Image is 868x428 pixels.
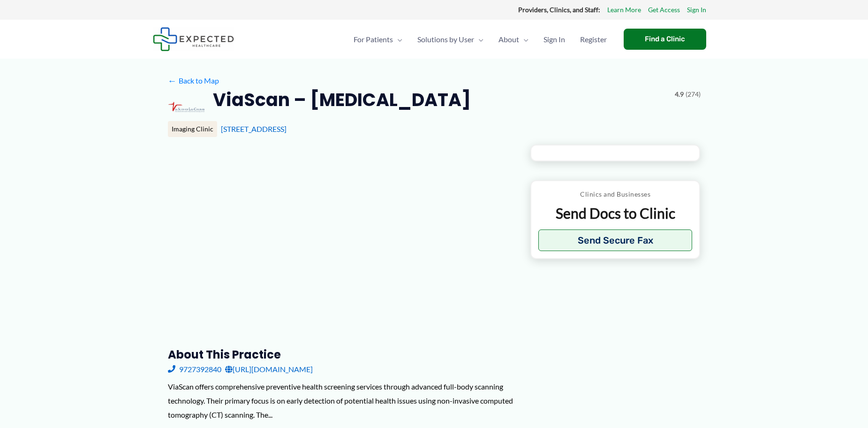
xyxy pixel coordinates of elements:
[346,23,614,56] nav: Primary Site Navigation
[607,4,641,16] a: Learn More
[538,229,693,251] button: Send Secure Fax
[580,23,607,56] span: Register
[687,4,706,16] a: Sign In
[410,23,491,56] a: Solutions by UserMenu Toggle
[168,380,515,421] div: ViaScan offers comprehensive preventive health screening services through advanced full-body scan...
[518,6,600,14] strong: Providers, Clinics, and Staff:
[648,4,680,16] a: Get Access
[491,23,536,56] a: AboutMenu Toggle
[168,74,219,88] a: ←Back to Map
[498,23,519,56] span: About
[221,124,287,133] a: [STREET_ADDRESS]
[354,23,393,56] span: For Patients
[417,23,474,56] span: Solutions by User
[168,76,177,85] span: ←
[573,23,614,56] a: Register
[686,88,701,100] span: (274)
[675,88,684,100] span: 4.9
[624,29,706,50] a: Find a Clinic
[393,23,402,56] span: Menu Toggle
[474,23,483,56] span: Menu Toggle
[543,23,565,56] span: Sign In
[538,188,693,200] p: Clinics and Businesses
[213,88,471,111] h2: ViaScan – [MEDICAL_DATA]
[536,23,573,56] a: Sign In
[153,27,234,51] img: Expected Healthcare Logo - side, dark font, small
[168,362,221,376] a: 9727392840
[519,23,528,56] span: Menu Toggle
[168,121,217,137] div: Imaging Clinic
[346,23,410,56] a: For PatientsMenu Toggle
[538,204,693,222] p: Send Docs to Clinic
[168,347,515,362] h3: About this practice
[225,362,313,376] a: [URL][DOMAIN_NAME]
